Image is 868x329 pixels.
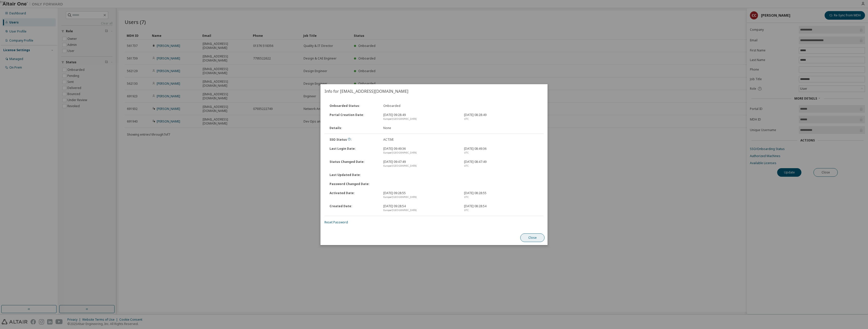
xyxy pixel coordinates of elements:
div: None [380,126,461,130]
div: Onboarded Status : [327,104,380,108]
div: Europe/[GEOGRAPHIC_DATA] [383,195,458,199]
div: [DATE] 08:47:49 [461,160,542,168]
div: [DATE] 09:47:49 [380,160,461,168]
div: UTC [464,117,539,121]
div: [DATE] 09:28:49 [380,113,461,121]
div: UTC [464,164,539,168]
div: SSO Status : [327,138,380,142]
div: ACTIVE [380,138,461,142]
div: UTC [464,208,539,212]
div: [DATE] 08:28:54 [461,204,542,212]
div: [DATE] 09:28:55 [380,191,461,199]
div: Last Login Date : [327,147,380,155]
div: Portal Creation Date : [327,113,380,121]
button: Close [520,233,545,242]
div: Europe/[GEOGRAPHIC_DATA] [383,208,458,212]
div: UTC [464,151,539,155]
div: Password Changed Date : [327,182,380,186]
div: Created Date : [327,204,380,212]
div: Activated Date : [327,191,380,199]
div: Last Updated Date : [327,173,380,177]
div: Europe/[GEOGRAPHIC_DATA] [383,151,458,155]
div: Europe/[GEOGRAPHIC_DATA] [383,117,458,121]
div: UTC [464,195,539,199]
div: Onboarded [380,104,461,108]
div: Details : [327,126,380,130]
div: [DATE] 08:28:55 [461,191,542,199]
div: [DATE] 08:49:36 [461,147,542,155]
div: Europe/[GEOGRAPHIC_DATA] [383,164,458,168]
div: [DATE] 09:49:36 [380,147,461,155]
div: [DATE] 08:28:49 [461,113,542,121]
div: [DATE] 09:28:54 [380,204,461,212]
a: Reset Password [324,220,348,224]
div: Status Changed Date : [327,160,380,168]
h2: Info for [EMAIL_ADDRESS][DOMAIN_NAME] [320,84,548,98]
